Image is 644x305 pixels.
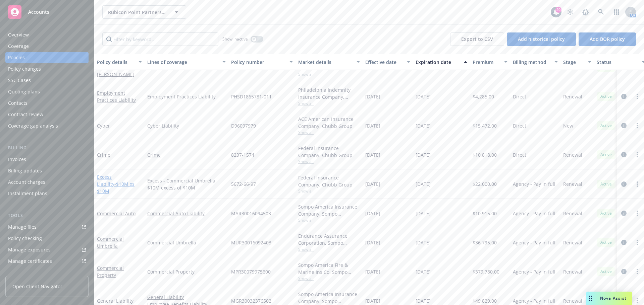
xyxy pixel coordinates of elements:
span: Rubicon Point Partners LLC [108,9,166,16]
span: [DATE] [365,122,380,129]
a: more [633,209,641,217]
button: Export to CSV [450,32,504,46]
input: Filter by keyword... [102,32,218,46]
span: Show all [298,130,360,135]
div: ACE American Insurance Company, Chubb Group [298,116,360,130]
span: Nova Assist [600,295,627,301]
span: Direct [513,122,526,129]
div: Status [597,59,638,66]
a: Switch app [610,5,623,19]
a: Crime [147,151,226,158]
span: [DATE] [416,180,431,187]
span: Accounts [28,9,49,15]
div: Stage [563,59,584,66]
span: Add historical policy [518,36,565,42]
a: circleInformation [620,209,628,217]
span: PHSD1865781-011 [231,93,272,100]
span: Show all [298,276,360,281]
a: more [633,122,641,130]
span: [DATE] [416,93,431,100]
div: Philadelphia Indemnity Insurance Company, [GEOGRAPHIC_DATA] Insurance Companies [298,86,360,100]
span: Show all [298,100,360,106]
span: Active [599,269,613,275]
span: Renewal [563,93,582,100]
div: Expiration date [416,59,460,66]
a: Account charges [5,177,89,187]
div: Billing [5,145,89,151]
a: Report a Bug [579,5,592,19]
a: Policies [5,52,89,63]
span: Active [599,93,613,99]
div: Sompo America Insurance Company, Sompo International [298,203,360,217]
span: [DATE] [365,268,380,275]
span: $15,472.00 [473,122,497,129]
a: Employment Practices Liability [147,93,226,100]
span: [DATE] [365,239,380,246]
a: circleInformation [620,238,628,246]
span: Renewal [563,297,582,304]
button: Effective date [363,54,413,70]
button: Policy number [228,54,296,70]
div: Billing method [513,59,550,66]
div: Policies [8,52,25,63]
span: MPR30079975600 [231,268,271,275]
span: Renewal [563,239,582,246]
span: Open Client Navigator [12,283,62,290]
a: Billing updates [5,165,89,176]
span: Renewal [563,268,582,275]
div: Federal Insurance Company, Chubb Group [298,145,360,159]
a: Commercial Auto Liability [147,210,226,217]
div: Manage files [8,222,37,232]
button: Nova Assist [586,292,632,305]
a: circleInformation [620,92,628,100]
span: Direct [513,151,526,158]
span: D96097979 [231,122,256,129]
div: Tools [5,212,89,219]
a: Coverage gap analysis [5,121,89,131]
span: Agency - Pay in full [513,180,555,187]
span: $10,915.00 [473,210,497,217]
span: [DATE] [365,93,380,100]
span: Agency - Pay in full [513,297,555,304]
div: Quoting plans [8,86,40,97]
span: Show all [298,246,360,252]
div: Policy checking [8,233,42,244]
a: circleInformation [620,180,628,188]
button: Add BOR policy [579,32,636,46]
a: Commercial Umbrella [147,239,226,246]
a: Invoices [5,154,89,165]
div: Sompo America Fire & Marine Ins Co, Sompo International [298,261,360,276]
a: Coverage [5,41,89,52]
a: more [633,180,641,188]
span: [DATE] [365,180,380,187]
span: [DATE] [365,297,380,304]
span: Export to CSV [461,36,493,42]
button: Expiration date [413,54,470,70]
a: Contacts [5,98,89,108]
span: [DATE] [416,297,431,304]
div: Manage claims [8,267,42,278]
span: Active [599,210,613,216]
span: MGR30032376502 [231,297,271,304]
div: Coverage [8,41,29,52]
div: Billing updates [8,165,42,176]
a: Installment plans [5,188,89,199]
span: 5672-66-97 [231,180,256,187]
div: Market details [298,59,353,66]
button: Lines of coverage [145,54,228,70]
span: [DATE] [365,151,380,158]
div: Endurance Assurance Corporation, Sompo International [298,232,360,246]
span: Active [599,152,613,158]
span: Agency - Pay in full [513,239,555,246]
span: $49,829.00 [473,297,497,304]
div: Effective date [365,59,403,66]
span: Show all [298,217,360,223]
span: Show all [298,188,360,194]
span: Agency - Pay in full [513,210,555,217]
span: $36,795.00 [473,239,497,246]
div: Federal Insurance Company, Chubb Group [298,174,360,188]
div: SSC Cases [8,75,31,86]
a: Contract review [5,109,89,120]
a: more [633,268,641,276]
span: New [563,122,573,129]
